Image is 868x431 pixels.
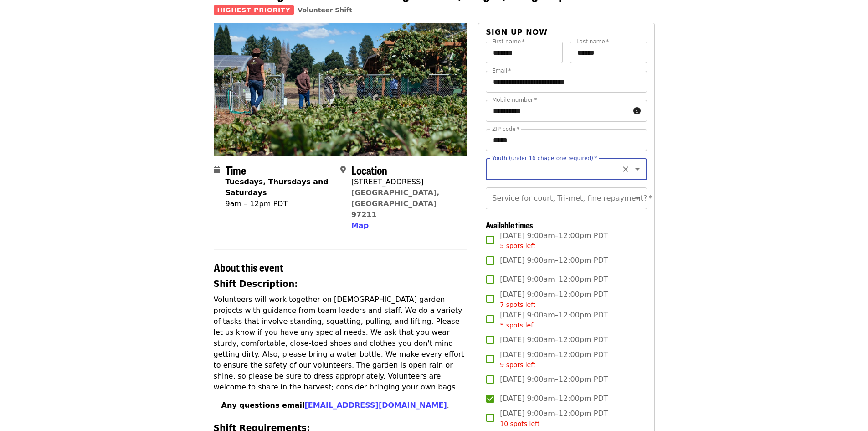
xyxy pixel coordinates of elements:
[214,279,298,289] strong: Shift Description:
[486,129,647,151] input: ZIP code
[486,71,647,93] input: Email
[214,5,294,15] span: Highest Priority
[340,166,346,174] i: map-marker-alt icon
[500,393,608,404] span: [DATE] 9:00am–12:00pm PDT
[214,166,220,174] i: calendar icon
[500,255,608,266] span: [DATE] 9:00am–12:00pm PDT
[500,420,539,427] span: 10 spots left
[221,400,467,411] p: .
[576,39,609,44] label: Last name
[633,107,641,115] i: circle-info icon
[492,68,511,73] label: Email
[631,163,644,176] button: Open
[351,220,369,231] button: Map
[351,188,440,219] a: [GEOGRAPHIC_DATA], [GEOGRAPHIC_DATA] 97211
[486,100,629,122] input: Mobile number
[500,301,535,308] span: 7 spots left
[226,177,329,197] strong: Tuesdays, Thursdays and Saturdays
[619,163,632,176] button: Clear
[304,401,447,410] a: [EMAIL_ADDRESS][DOMAIN_NAME]
[500,374,608,385] span: [DATE] 9:00am–12:00pm PDT
[214,294,467,393] p: Volunteers will work together on [DEMOGRAPHIC_DATA] garden projects with guidance from team leade...
[631,192,644,205] button: Open
[492,156,597,161] label: Youth (under 16 chaperone required)
[500,408,608,429] span: [DATE] 9:00am–12:00pm PDT
[492,126,519,132] label: ZIP code
[221,401,447,410] strong: Any questions email
[351,177,460,187] div: [STREET_ADDRESS]
[500,349,608,370] span: [DATE] 9:00am–12:00pm PDT
[500,289,608,310] span: [DATE] 9:00am–12:00pm PDT
[226,162,246,178] span: Time
[500,310,608,330] span: [DATE] 9:00am–12:00pm PDT
[486,219,533,231] span: Available times
[486,42,563,63] input: First name
[500,322,535,329] span: 5 spots left
[214,23,467,156] img: Portland Dig In!: Eastside Learning Garden (all ages) - Aug/Sept/Oct organized by Oregon Food Bank
[226,198,333,209] div: 9am – 12pm PDT
[570,42,647,63] input: Last name
[492,97,537,103] label: Mobile number
[214,259,283,275] span: About this event
[351,221,369,230] span: Map
[486,28,548,36] span: Sign up now
[500,361,535,369] span: 9 spots left
[500,242,535,249] span: 5 spots left
[492,39,525,44] label: First name
[500,274,608,285] span: [DATE] 9:00am–12:00pm PDT
[500,334,608,345] span: [DATE] 9:00am–12:00pm PDT
[298,6,352,14] a: Volunteer Shift
[500,230,608,251] span: [DATE] 9:00am–12:00pm PDT
[351,162,387,178] span: Location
